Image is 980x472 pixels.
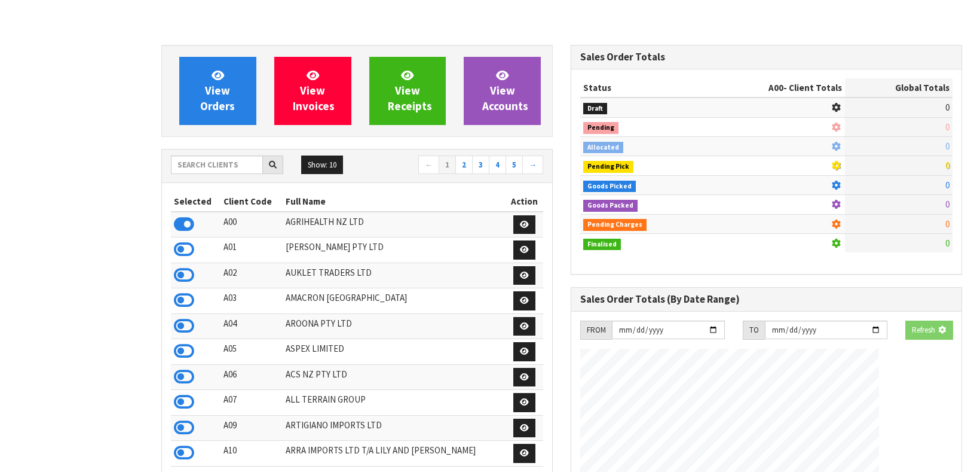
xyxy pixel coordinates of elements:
th: - Client Totals [703,78,845,98]
a: 3 [472,156,489,175]
span: View Invoices [293,68,335,113]
th: Full Name [283,192,506,211]
td: A09 [220,415,283,441]
span: 0 [945,199,950,210]
td: ARRA IMPORTS LTD T/A LILY AND [PERSON_NAME] [283,441,506,467]
td: AGRIHEALTH NZ LTD [283,212,506,237]
a: ViewAccounts [464,57,541,125]
td: A02 [220,263,283,288]
span: 0 [945,218,950,230]
a: ← [418,156,439,175]
td: A00 [220,212,283,237]
div: TO [743,321,765,340]
span: 0 [945,160,950,171]
div: FROM [580,321,612,340]
span: 0 [945,102,950,113]
nav: Page navigation [366,156,543,176]
span: Pending Charges [583,219,647,231]
a: ViewOrders [179,57,256,125]
td: A04 [220,313,283,339]
a: ViewReceipts [369,57,446,125]
td: A10 [220,441,283,467]
span: View Accounts [482,68,528,113]
th: Global Totals [845,78,953,98]
td: A05 [220,339,283,365]
span: Pending Pick [583,161,633,173]
a: 4 [489,156,506,175]
button: Show: 10 [301,156,343,175]
td: [PERSON_NAME] PTY LTD [283,237,506,263]
span: Goods Picked [583,181,636,193]
th: Action [506,192,543,211]
h3: Sales Order Totals [580,51,953,63]
td: ARTIGIANO IMPORTS LTD [283,415,506,441]
a: → [522,156,543,175]
td: AMACRON [GEOGRAPHIC_DATA] [283,288,506,314]
h3: Sales Order Totals (By Date Range) [580,294,953,305]
span: Draft [583,103,607,115]
span: A00 [768,82,783,93]
a: 1 [439,156,456,175]
th: Selected [171,192,220,211]
span: View Orders [200,68,235,113]
td: A01 [220,237,283,263]
button: Refresh [905,321,953,340]
span: View Receipts [388,68,432,113]
td: AROONA PTY LTD [283,313,506,339]
a: 5 [506,156,523,175]
td: A07 [220,390,283,416]
td: ACS NZ PTY LTD [283,364,506,390]
a: ViewInvoices [274,57,351,125]
span: Goods Packed [583,200,638,212]
td: ASPEX LIMITED [283,339,506,365]
span: 0 [945,237,950,249]
th: Client Code [220,192,283,211]
td: A03 [220,288,283,314]
td: AUKLET TRADERS LTD [283,263,506,288]
a: 2 [455,156,473,175]
td: A06 [220,364,283,390]
span: Finalised [583,239,621,251]
span: 0 [945,141,950,152]
input: Search clients [171,156,263,174]
span: 0 [945,179,950,191]
span: 0 [945,121,950,133]
td: ALL TERRAIN GROUP [283,390,506,416]
span: Pending [583,122,618,134]
span: Allocated [583,142,623,154]
th: Status [580,78,703,98]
